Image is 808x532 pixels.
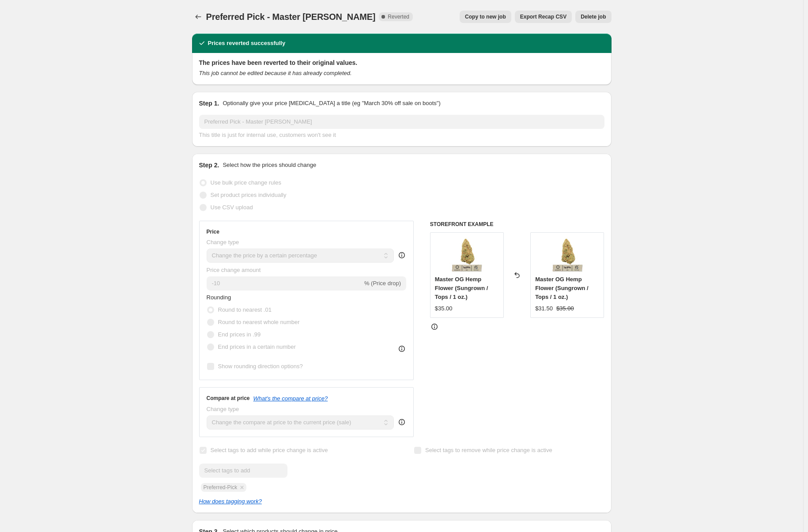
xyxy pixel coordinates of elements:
[430,221,604,228] h6: STOREFRONT EXAMPLE
[397,251,406,260] div: help
[207,239,239,245] span: Change type
[520,13,566,20] span: Export Recap CSV
[515,11,572,23] button: Export Recap CSV
[223,161,316,170] p: Select how the prices should change
[388,13,409,20] span: Reverted
[550,237,585,272] img: MasterOG-Sungrown-TopPrimaryImagewCBDv2_80x.jpg
[199,70,352,76] i: This job cannot be edited because it has already completed.
[218,319,300,325] span: Round to nearest whole number
[207,267,261,273] span: Price change amount
[199,132,336,138] span: This title is just for internal use, customers won't see it
[211,447,328,453] span: Select tags to add while price change is active
[465,13,506,20] span: Copy to new job
[199,115,604,129] input: 30% off holiday sale
[208,39,286,48] h2: Prices reverted successfully
[211,179,281,186] span: Use bulk price change rules
[435,304,453,313] div: $35.00
[364,280,401,287] span: % (Price drop)
[207,228,219,235] h3: Price
[575,11,611,23] button: Delete job
[253,395,328,402] button: What's the compare at price?
[556,304,574,313] strike: $35.00
[223,99,440,108] p: Optionally give your price [MEDICAL_DATA] a title (eg "March 30% off sale on boots")
[207,406,239,412] span: Change type
[449,237,484,272] img: MasterOG-Sungrown-TopPrimaryImagewCBDv2_80x.jpg
[192,11,204,23] button: Price change jobs
[218,363,303,370] span: Show rounding direction options?
[397,418,406,426] div: help
[207,294,231,301] span: Rounding
[211,192,287,198] span: Set product prices individually
[199,58,604,67] h2: The prices have been reverted to their original values.
[218,343,296,350] span: End prices in a certain number
[535,276,589,300] span: Master OG Hemp Flower (Sungrown / Tops / 1 oz.)
[199,99,219,108] h2: Step 1.
[425,447,552,453] span: Select tags to remove while price change is active
[218,331,261,338] span: End prices in .99
[460,11,511,23] button: Copy to new job
[207,276,362,291] input: -15
[218,306,272,313] span: Round to nearest .01
[207,395,250,402] h3: Compare at price
[435,276,488,300] span: Master OG Hemp Flower (Sungrown / Tops / 1 oz.)
[211,204,253,211] span: Use CSV upload
[199,464,287,478] input: Select tags to add
[581,13,606,20] span: Delete job
[199,161,219,170] h2: Step 2.
[206,12,376,22] span: Preferred Pick - Master [PERSON_NAME]
[535,304,553,313] div: $31.50
[199,498,262,505] a: How does tagging work?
